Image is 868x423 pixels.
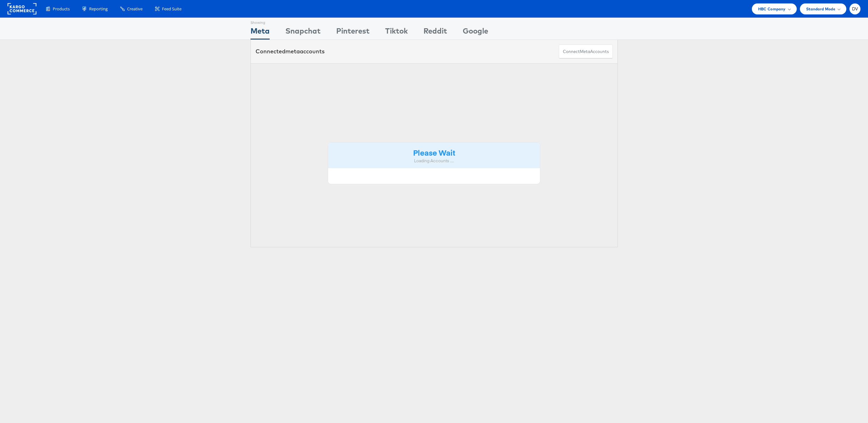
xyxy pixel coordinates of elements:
div: Loading Accounts .... [333,158,536,164]
span: Reporting [89,6,108,12]
span: meta [285,48,300,55]
span: Standard Mode [806,6,835,12]
span: DV [852,7,858,11]
div: Meta [251,25,270,40]
div: Snapchat [285,25,321,40]
div: Reddit [423,25,447,40]
div: Pinterest [336,25,369,40]
div: Tiktok [385,25,408,40]
div: Showing [251,18,270,25]
span: meta [580,49,590,55]
div: Connected accounts [256,47,325,56]
strong: Please Wait [413,147,455,158]
div: Google [463,25,488,40]
span: Creative [127,6,143,12]
span: Feed Suite [162,6,181,12]
span: Products [53,6,70,12]
span: HBC Company [758,6,786,12]
button: ConnectmetaAccounts [559,45,613,59]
